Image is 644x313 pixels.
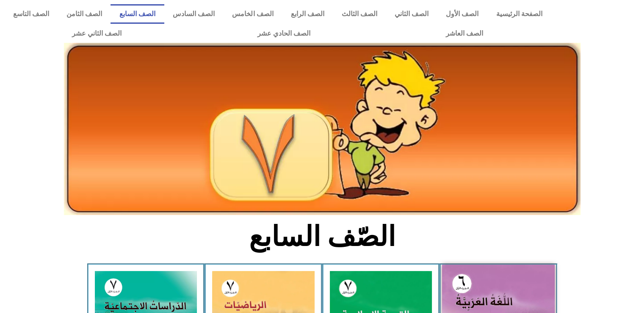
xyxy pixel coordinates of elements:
a: الصفحة الرئيسية [487,4,551,24]
a: الصف الخامس [224,4,282,24]
a: الصف الثامن [58,4,111,24]
a: الصف الثالث [333,4,386,24]
a: الصف الحادي عشر [189,24,378,43]
a: الصف الأول [437,4,487,24]
a: الصف السادس [164,4,224,24]
h2: الصّف السابع [182,220,462,253]
a: الصف الثاني عشر [4,24,189,43]
a: الصف الثاني [386,4,437,24]
a: الصف السابع [111,4,164,24]
a: الصف التاسع [4,4,58,24]
a: الصف العاشر [378,24,551,43]
a: الصف الرابع [282,4,333,24]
